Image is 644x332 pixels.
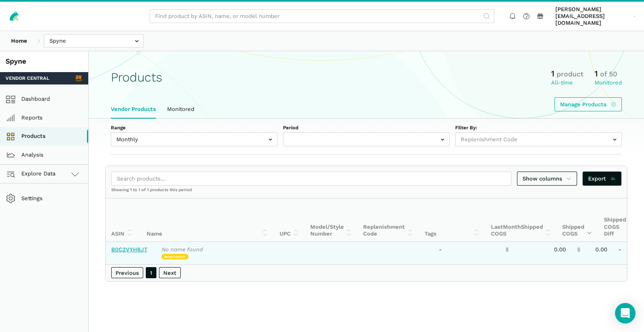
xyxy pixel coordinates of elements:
[111,267,143,278] a: Previous
[433,242,500,264] td: -
[551,79,583,86] div: All-time
[150,9,494,23] input: Find product by ASIN, name, or model number
[577,246,580,253] span: $
[600,70,617,78] span: of 50
[111,124,277,131] label: Range
[305,198,358,242] th: Model/Style Number: activate to sort column ascending
[6,34,33,48] a: Home
[505,246,509,253] span: $
[557,70,583,78] span: product
[554,246,566,253] span: 0.00
[455,124,622,131] label: Filter By:
[105,100,162,118] a: Vendor Products
[358,198,419,242] th: Replenishment Code: activate to sort column ascending
[554,97,622,111] a: Manage Products
[419,198,485,242] th: Tags: activate to sort column ascending
[553,5,639,28] a: [PERSON_NAME][EMAIL_ADDRESS][DOMAIN_NAME]
[555,6,630,27] span: [PERSON_NAME][EMAIL_ADDRESS][DOMAIN_NAME]
[146,267,156,278] a: 1
[141,198,274,242] th: Name: activate to sort column ascending
[111,172,511,186] input: Search products...
[615,303,635,323] div: Open Intercom Messenger
[6,75,49,82] span: Vendor Central
[485,198,557,242] th: Last Shipped COGS: activate to sort column ascending
[557,198,598,242] th: Shipped COGS: activate to sort column ascending
[162,246,203,253] span: No name found
[9,169,56,179] span: Explore Data
[595,79,622,86] div: Monitored
[111,246,147,253] a: B0C2VYH6JT
[503,224,521,230] span: Month
[162,254,188,259] span: Monitored
[455,132,622,146] input: Replenishment Code
[106,198,139,242] th: ASIN: activate to sort column ascending
[111,70,162,84] h1: Products
[283,124,450,131] label: Period
[274,198,305,242] th: UPC: activate to sort column ascending
[595,246,607,253] span: 0.00
[6,57,83,67] div: Spyne
[162,100,200,118] a: Monitored
[44,34,144,48] input: Spyne
[551,69,554,79] span: 1
[159,267,181,278] a: Next
[523,175,572,183] span: Show columns
[517,172,578,186] a: Show columns
[598,198,640,242] th: Shipped COGS Diff: activate to sort column ascending
[588,175,616,183] span: Export
[583,172,621,186] a: Export
[595,69,598,79] span: 1
[111,132,277,146] input: Monthly
[106,187,627,198] div: Showing 1 to 1 of 1 products this period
